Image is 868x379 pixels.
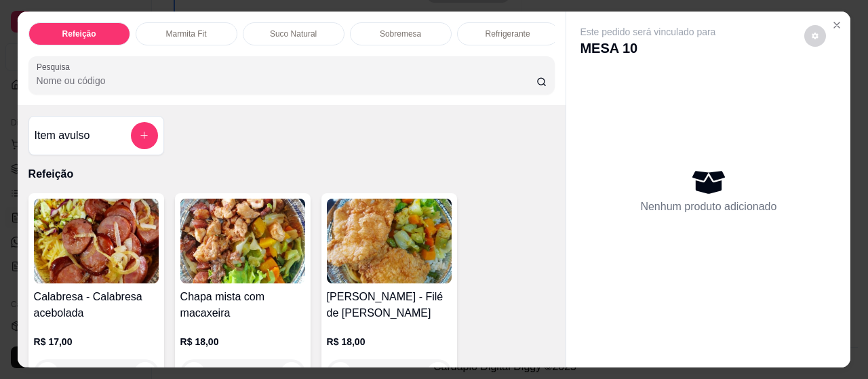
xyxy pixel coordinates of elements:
p: R$ 18,00 [327,335,452,348]
h4: [PERSON_NAME] - Filé de [PERSON_NAME] [327,289,452,321]
h4: Calabresa - Calabresa acebolada [34,289,159,321]
p: Suco Natural [270,28,317,39]
p: Refeição [28,166,555,182]
button: Close [826,14,848,36]
input: Pesquisa [37,74,536,87]
p: R$ 17,00 [34,335,159,348]
p: Marmita Fit [166,28,207,39]
img: product-image [180,199,305,283]
p: R$ 18,00 [180,335,305,348]
p: Refrigerante [486,28,530,39]
p: Sobremesa [380,28,421,39]
p: Nenhum produto adicionado [640,199,776,215]
p: Refeição [62,28,96,39]
p: Este pedido será vinculado para [580,25,715,39]
button: decrease-product-quantity [804,25,826,47]
h4: Chapa mista com macaxeira [180,289,305,321]
label: Pesquisa [37,61,75,73]
p: MESA 10 [580,39,715,58]
h4: Item avulso [35,127,90,144]
button: add-separate-item [131,122,158,149]
img: product-image [327,199,452,283]
img: product-image [34,199,159,283]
